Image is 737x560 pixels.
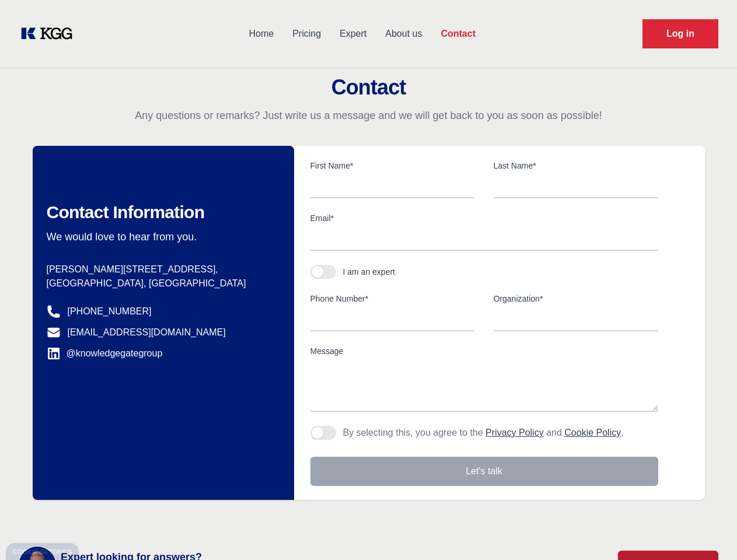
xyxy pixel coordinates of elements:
p: We would love to hear from you. [47,230,275,244]
div: Cookie settings [13,549,72,555]
a: @knowledgegategroup [47,346,163,360]
a: Home [239,19,283,49]
a: Contact [431,19,485,49]
p: [GEOGRAPHIC_DATA], [GEOGRAPHIC_DATA] [47,276,275,290]
a: Pricing [283,19,330,49]
button: Let's talk [310,457,658,486]
a: Privacy Policy [485,428,544,437]
label: First Name* [310,160,475,171]
a: [EMAIL_ADDRESS][DOMAIN_NAME] [68,325,226,339]
a: Expert [330,19,376,49]
a: Request Demo [642,19,718,48]
label: Organization* [494,293,658,304]
a: KOL Knowledge Platform: Talk to Key External Experts (KEE) [19,24,82,43]
a: [PHONE_NUMBER] [68,304,152,318]
p: [PERSON_NAME][STREET_ADDRESS], [47,262,275,276]
label: Email* [310,212,658,224]
label: Last Name* [494,160,658,171]
a: About us [376,19,431,49]
iframe: Chat Widget [679,504,737,560]
p: Any questions or remarks? Just write us a message and we will get back to you as soon as possible! [14,108,723,123]
h2: Contact [14,76,723,99]
label: Message [310,345,658,357]
div: I am an expert [343,266,396,278]
a: Cookie Policy [564,428,621,437]
h2: Contact Information [47,202,275,223]
p: By selecting this, you agree to the and . [343,426,624,440]
label: Phone Number* [310,293,475,304]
